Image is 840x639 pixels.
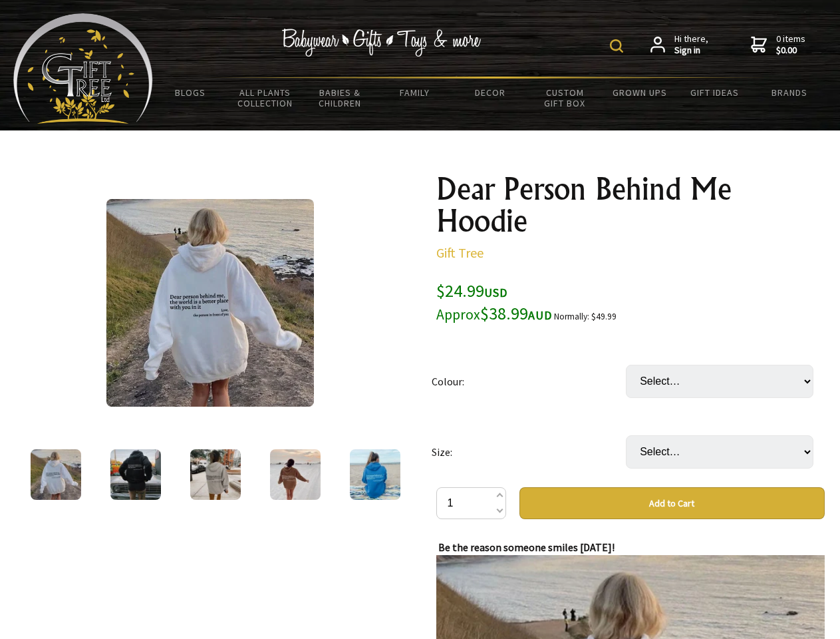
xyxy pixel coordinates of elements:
a: Hi there,Sign in [650,33,708,57]
span: AUD [528,308,552,323]
a: 0 items$0.00 [751,33,805,57]
img: Dear Person Behind Me Hoodie [110,449,161,500]
img: Dear Person Behind Me Hoodie [350,449,400,500]
img: Dear Person Behind Me Hoodie [31,449,81,500]
small: Approx [436,306,480,323]
span: USD [484,285,507,300]
td: Size: [432,417,626,487]
strong: $0.00 [776,45,805,57]
img: Babywear - Gifts - Toys & more [282,29,482,57]
a: Custom Gift Box [527,79,603,117]
img: product search [610,39,623,53]
a: Decor [452,79,527,106]
td: Colour: [432,346,626,417]
a: Gift Tree [436,244,484,261]
a: Gift Ideas [677,79,752,106]
a: Brands [752,79,827,106]
a: All Plants Collection [228,79,303,117]
img: Babyware - Gifts - Toys and more... [13,13,153,124]
a: Babies & Children [303,79,378,117]
span: $24.99 $38.99 [436,280,552,324]
span: Hi there, [674,33,708,57]
span: 0 items [776,33,805,57]
a: Family [378,79,453,106]
h1: Dear Person Behind Me Hoodie [436,173,825,237]
small: Normally: $49.99 [554,311,617,322]
button: Add to Cart [519,487,825,519]
a: Grown Ups [602,79,677,106]
img: Dear Person Behind Me Hoodie [270,449,321,500]
img: Dear Person Behind Me Hoodie [190,449,241,500]
a: BLOGS [153,79,228,106]
img: Dear Person Behind Me Hoodie [106,199,314,407]
strong: Sign in [674,45,708,57]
